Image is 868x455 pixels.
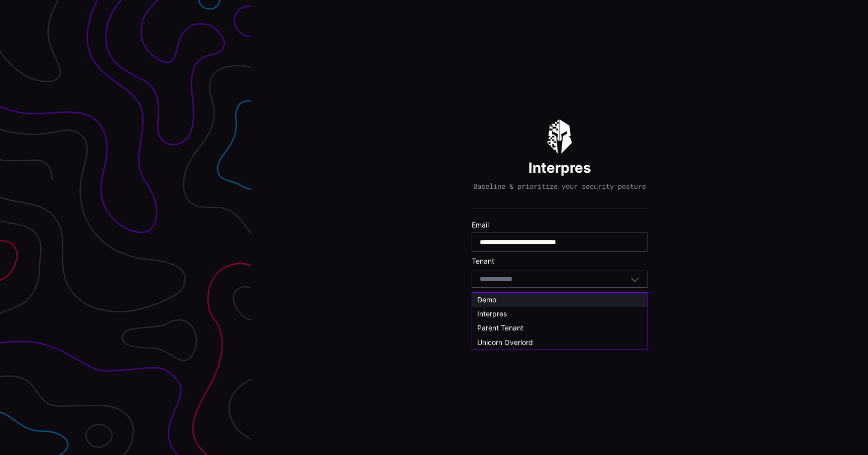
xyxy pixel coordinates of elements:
[472,220,647,230] label: Email
[477,338,533,347] span: Unicorn Overlord
[473,182,646,191] p: Baseline & prioritize your security posture
[472,257,647,266] label: Tenant
[477,295,496,304] span: Demo
[528,159,591,177] h1: Interpres
[477,323,523,332] span: Parent Tenant
[630,275,639,284] button: Toggle options menu
[477,309,507,318] span: Interpres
